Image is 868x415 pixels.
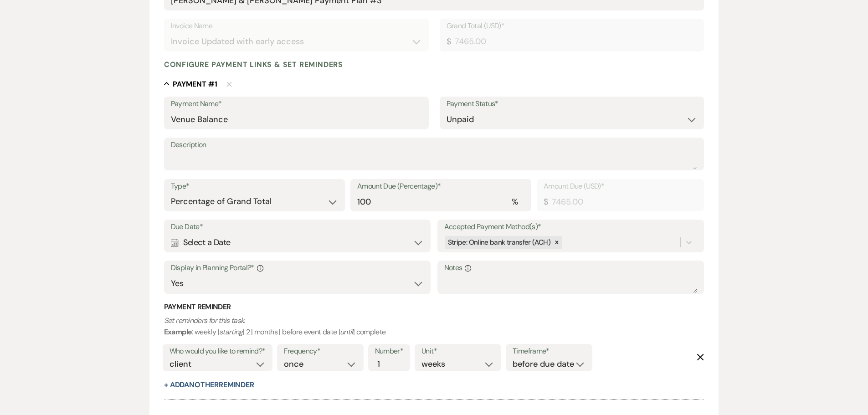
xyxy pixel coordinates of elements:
i: Set reminders for this task. [164,316,245,325]
label: Number* [375,345,404,358]
label: Unit* [421,345,494,358]
label: Due Date* [171,220,424,234]
h3: Payment Reminder [164,302,704,312]
label: Invoice Name [171,20,422,33]
label: Payment Name* [171,97,422,111]
label: Timeframe* [513,345,586,358]
p: : weekly | | 2 | months | before event date | | complete [164,315,704,338]
label: Notes [444,261,698,275]
span: Stripe: Online bank transfer (ACH) [448,238,550,247]
label: Payment Status* [447,97,698,111]
i: starting [219,327,243,337]
div: % [512,196,518,208]
div: Select a Date [171,234,424,251]
b: Example [164,327,192,337]
label: Amount Due (Percentage)* [357,180,524,193]
i: until [340,327,353,337]
label: Frequency* [284,345,357,358]
button: + AddAnotherReminder [164,381,254,389]
label: Type* [171,180,338,193]
button: Payment #1 [164,79,217,88]
label: Description [171,138,698,152]
label: Display in Planning Portal?* [171,261,424,275]
div: $ [447,36,451,48]
label: Who would you like to remind?* [169,345,266,358]
h5: Payment # 1 [173,79,217,89]
div: $ [544,196,548,208]
label: Accepted Payment Method(s)* [444,220,698,234]
label: Grand Total (USD)* [447,20,698,33]
h4: Configure payment links & set reminders [164,60,343,69]
label: Amount Due (USD)* [544,180,697,193]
